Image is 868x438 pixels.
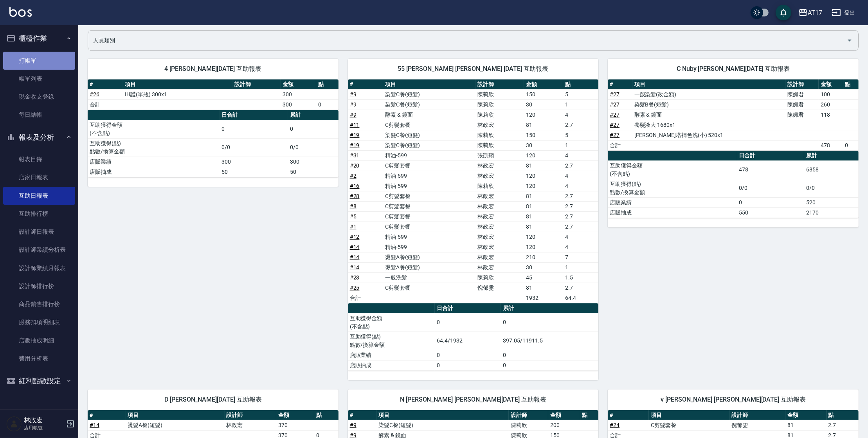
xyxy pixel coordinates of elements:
td: 0 [435,313,501,332]
td: 120 [524,242,563,252]
h5: 林政宏 [24,416,64,424]
a: #24 [610,422,619,428]
td: 81 [524,191,563,201]
td: 林政宏 [475,160,524,171]
a: 互助排行榜 [3,205,75,223]
button: AT17 [795,5,825,21]
td: 2.7 [563,222,598,232]
td: 倪郁雯 [475,283,524,293]
th: 金額 [524,79,563,90]
td: 30 [524,262,563,272]
td: 50 [288,167,338,177]
td: 倪郁雯 [729,420,785,430]
button: save [776,5,791,20]
th: # [88,410,126,420]
td: C剪髮套餐 [383,201,475,211]
a: 費用分析表 [3,350,75,368]
button: 紅利點數設定 [3,371,75,391]
td: 一般洗髮 [383,272,475,283]
a: 設計師日報表 [3,223,75,241]
td: 林政宏 [475,262,524,272]
th: # [88,79,123,90]
td: 染髮C餐(短髮) [383,140,475,150]
td: 精油-599 [383,242,475,252]
td: 2.7 [563,211,598,222]
a: #9 [350,91,357,97]
td: 2.7 [563,120,598,130]
th: 金額 [281,79,316,90]
td: 染髮C餐(短髮) [383,99,475,110]
span: D [PERSON_NAME][DATE] 互助報表 [97,396,329,404]
td: 2.7 [827,420,859,430]
th: 累計 [804,151,859,161]
td: 染髮C餐(短髮) [383,89,475,99]
td: 5 [563,89,598,99]
td: 0 [220,120,288,138]
td: 1 [563,262,598,272]
td: 2.7 [563,201,598,211]
td: 林政宏 [475,242,524,252]
a: 設計師業績月報表 [3,259,75,277]
th: 金額 [785,410,827,420]
a: #14 [90,422,99,428]
td: 店販抽成 [88,167,220,177]
td: 81 [524,211,563,222]
td: 2.7 [563,160,598,171]
table: a dense table [608,151,859,218]
td: 精油-599 [383,171,475,181]
td: 互助獲得(點) 點數/換算金額 [88,138,220,157]
button: 櫃檯作業 [3,28,75,49]
td: 4 [563,110,598,120]
td: 478 [819,140,843,150]
td: IH護(單瓶) 300x1 [123,89,232,99]
td: 陳莉欣 [475,140,524,150]
th: 設計師 [225,410,277,420]
td: 81 [785,420,827,430]
td: 64.4 [563,293,598,303]
a: 互助日報表 [3,187,75,205]
td: 陳莉欣 [509,420,548,430]
a: #1 [350,224,357,230]
a: #26 [90,91,99,97]
a: #9 [350,101,357,108]
th: 項目 [649,410,729,420]
td: 陳姵君 [785,89,819,99]
td: 精油-599 [383,150,475,160]
td: 林政宏 [475,211,524,222]
td: 0 [737,197,805,207]
a: 帳單列表 [3,70,75,88]
td: 300 [281,89,316,99]
th: 項目 [383,79,475,90]
a: #19 [350,142,360,148]
td: 染髮C餐(短髮) [383,130,475,140]
td: 550 [737,207,805,218]
td: 300 [288,157,338,167]
td: 118 [819,110,843,120]
td: 互助獲得金額 (不含點) [348,313,435,332]
a: #11 [350,122,360,128]
td: 4 [563,232,598,242]
a: #20 [350,162,360,169]
a: #12 [350,234,360,240]
th: 日合計 [435,303,501,314]
td: 0/0 [220,138,288,157]
td: 0 [843,140,859,150]
td: 4 [563,242,598,252]
td: 林政宏 [475,201,524,211]
td: C剪髮套餐 [383,160,475,171]
td: 120 [524,232,563,242]
td: 4 [563,181,598,191]
td: 120 [524,150,563,160]
a: #9 [350,422,357,428]
td: 染髮B餐(短髮) [632,99,785,110]
td: 燙髮A餐(短髮) [126,420,224,430]
td: 陳莉欣 [475,272,524,283]
th: 日合計 [737,151,805,161]
a: 每日結帳 [3,106,75,124]
td: 150 [524,89,563,99]
td: 210 [524,252,563,262]
table: a dense table [348,303,599,371]
td: 120 [524,171,563,181]
td: 精油-599 [383,232,475,242]
th: 設計師 [509,410,548,420]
